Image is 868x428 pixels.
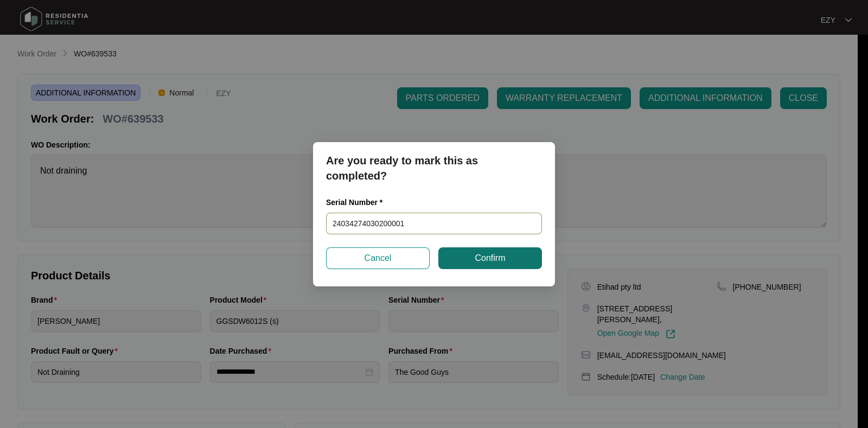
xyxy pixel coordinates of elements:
p: Are you ready to mark this as [326,153,542,168]
label: Serial Number * [326,197,391,208]
p: completed? [326,168,542,183]
button: Cancel [326,247,430,269]
span: Cancel [365,252,392,265]
span: Confirm [475,252,505,265]
button: Confirm [438,247,542,269]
